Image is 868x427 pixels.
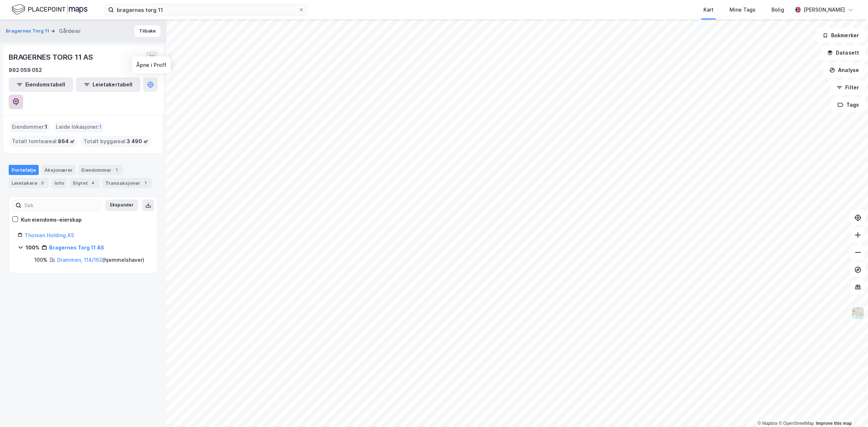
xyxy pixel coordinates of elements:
[703,5,714,14] div: Kart
[729,5,756,14] div: Mine Tags
[758,421,778,426] a: Mapbox
[45,123,47,131] span: 1
[12,3,88,16] img: logo.f888ab2527a4732fd821a326f86c7f29.svg
[804,5,845,14] div: [PERSON_NAME]
[771,5,784,14] div: Bolig
[832,392,868,427] iframe: Chat Widget
[832,392,868,427] div: Kontrollprogram for chat
[57,256,144,264] div: ( hjemmelshaver )
[102,178,152,188] div: Transaksjoner
[39,179,46,187] div: 3
[49,244,104,251] a: Bragernes Torg 11 AS
[78,165,123,175] div: Eiendommer
[851,306,865,320] img: Z
[57,257,102,263] a: Drammen, 114/162
[114,4,298,15] input: Søk på adresse, matrikkel, gårdeiere, leietakere eller personer
[831,98,865,112] button: Tags
[9,165,39,175] div: Portefølje
[21,215,82,224] div: Kun eiendoms-eierskap
[21,200,101,211] input: Søk
[9,121,50,133] div: Eiendommer :
[821,46,865,60] button: Datasett
[816,28,865,43] button: Bokmerker
[25,232,74,238] a: Thorsen Holding AS
[779,421,814,426] a: OpenStreetMap
[113,166,120,174] div: 1
[6,27,51,35] button: Bragernes Torg 11
[135,25,161,37] button: Tilbake
[105,200,138,211] button: Ekspander
[9,77,73,92] button: Eiendomstabell
[76,77,140,92] button: Leietakertabell
[52,178,67,188] div: Info
[89,179,97,187] div: 4
[42,165,76,175] div: Aksjonærer
[142,179,149,187] div: 1
[81,136,151,147] div: Totalt byggareal :
[70,178,99,188] div: Styret
[9,178,49,188] div: Leietakere
[9,51,94,63] div: BRAGERNES TORG 11 AS
[816,421,852,426] a: Improve this map
[127,137,148,146] span: 3 490 ㎡
[26,243,39,252] div: 100%
[99,123,102,131] span: 1
[830,80,865,95] button: Filter
[53,121,105,133] div: Leide lokasjoner :
[823,63,865,77] button: Analyse
[58,137,75,146] span: 864 ㎡
[9,66,42,74] div: 992 059 052
[34,256,47,264] div: 100%
[9,136,78,147] div: Totalt tomteareal :
[59,27,81,35] div: Gårdeier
